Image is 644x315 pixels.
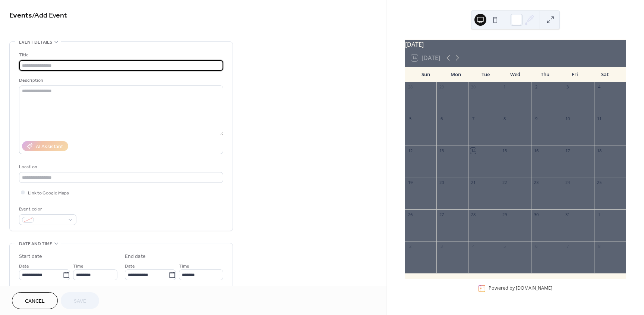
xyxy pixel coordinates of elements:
[596,212,602,217] div: 1
[19,51,222,59] div: Title
[565,116,571,122] div: 10
[530,67,560,82] div: Thu
[502,212,508,217] div: 29
[516,285,552,291] a: [DOMAIN_NAME]
[125,253,146,261] div: End date
[489,285,552,291] div: Powered by
[73,262,83,270] span: Time
[470,212,476,217] div: 28
[19,77,222,84] div: Description
[441,67,471,82] div: Mon
[411,67,441,82] div: Sun
[596,116,602,122] div: 11
[502,148,508,153] div: 15
[533,212,539,217] div: 30
[407,243,413,249] div: 2
[439,212,444,217] div: 27
[19,262,29,270] span: Date
[470,180,476,185] div: 21
[502,243,508,249] div: 5
[502,84,508,90] div: 1
[12,292,58,309] button: Cancel
[565,84,571,90] div: 3
[501,67,530,82] div: Wed
[9,8,32,23] a: Events
[32,8,67,23] span: / Add Event
[439,84,444,90] div: 29
[407,148,413,153] div: 12
[533,180,539,185] div: 23
[470,243,476,249] div: 4
[470,116,476,122] div: 7
[533,148,539,153] div: 16
[407,180,413,185] div: 19
[439,116,444,122] div: 6
[439,243,444,249] div: 3
[28,189,69,197] span: Link to Google Maps
[590,67,620,82] div: Sat
[405,40,626,49] div: [DATE]
[533,116,539,122] div: 9
[596,148,602,153] div: 18
[407,84,413,90] div: 28
[596,84,602,90] div: 4
[470,84,476,90] div: 30
[533,243,539,249] div: 6
[19,205,75,213] div: Event color
[179,262,189,270] span: Time
[19,163,222,171] div: Location
[565,243,571,249] div: 7
[502,116,508,122] div: 8
[19,253,42,261] div: Start date
[596,243,602,249] div: 8
[25,297,45,305] span: Cancel
[19,38,52,46] span: Event details
[125,262,135,270] span: Date
[596,180,602,185] div: 25
[565,212,571,217] div: 31
[502,180,508,185] div: 22
[439,180,444,185] div: 20
[470,148,476,153] div: 14
[560,67,590,82] div: Fri
[565,180,571,185] div: 24
[407,116,413,122] div: 5
[19,240,52,248] span: Date and time
[533,84,539,90] div: 2
[439,148,444,153] div: 13
[565,148,571,153] div: 17
[471,67,501,82] div: Tue
[407,212,413,217] div: 26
